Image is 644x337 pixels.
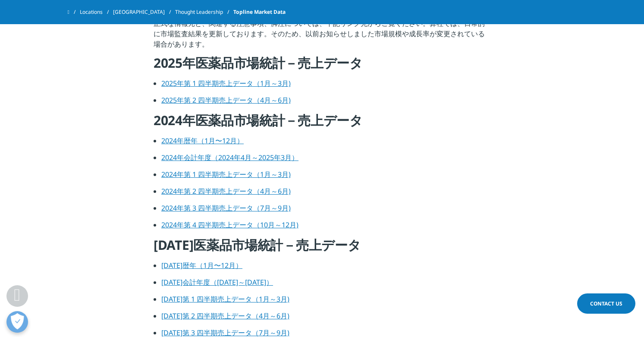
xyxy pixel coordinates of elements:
a: 2024年暦年（1月〜12月） [161,136,244,145]
p: 正式な情報元と、関連する注意事項、脚注については、下記リンク先からご覧ください。弊社では、日常的に市場監査結果を更新しております。そのため、以前お知らせしました市場規模や成長率が変更されている場... [154,18,490,54]
span: Contact Us [590,300,622,307]
a: 2025年第 1 四半期売上データ（1月～3月) [161,79,291,88]
h4: 2025年医薬品市場統計－売上データ [154,54,490,78]
a: 2024年第 2 四半期売上データ（4月～6月) [161,186,291,196]
a: 2024年第 4 四半期売上データ（10月～12月) [161,220,298,230]
a: Thought Leadership [175,4,233,20]
span: Topline Market Data [233,4,286,20]
a: [DATE]第 1 四半期売上データ（1月～3月) [161,294,289,304]
a: [DATE]暦年（1月〜12月） [161,261,242,270]
a: 2024年会計年度（2024年4月～2025年3月） [161,153,298,162]
button: 優先設定センターを開く [6,311,28,333]
a: Locations [80,4,113,20]
a: 2024年第 3 四半期売上データ（7月～9月) [161,203,291,213]
a: Contact Us [577,293,635,314]
a: [DATE]会計年度（[DATE]～[DATE]） [161,277,273,287]
a: [DATE]第 2 四半期売上データ（4月～6月) [161,311,289,321]
h4: [DATE]医薬品市場統計－売上データ [154,236,490,260]
h4: 2024年医薬品市場統計－売上データ [154,112,490,135]
a: 2025年第 2 四半期売上データ（4月～6月) [161,95,291,105]
a: 2024年第 1 四半期売上データ（1月～3月) [161,170,291,179]
a: [GEOGRAPHIC_DATA] [113,4,175,20]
